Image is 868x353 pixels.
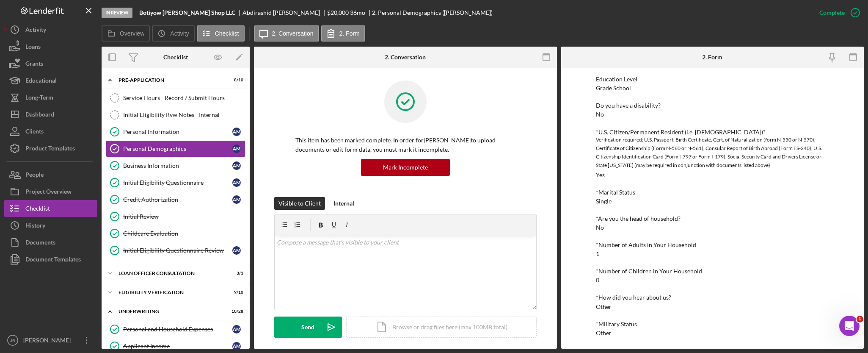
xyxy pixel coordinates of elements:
[106,208,245,225] a: Initial Review
[301,317,314,338] div: Send
[4,89,97,106] a: Long-Term
[596,303,612,310] div: Other
[123,128,232,135] div: Personal Information
[25,234,55,253] div: Documents
[106,123,245,140] a: Personal InformationAM
[4,234,97,251] button: Documents
[118,78,222,83] div: Pre-Application
[25,106,54,125] div: Dashboard
[120,30,144,37] label: Overview
[385,54,426,61] div: 2. Conversation
[232,128,241,136] div: A M
[232,161,241,170] div: A M
[596,268,829,275] div: *Number of Children in Your Household
[232,325,241,334] div: A M
[819,4,845,21] div: Complete
[118,309,222,314] div: Underwriting
[106,174,245,191] a: Initial Eligibility QuestionnaireAM
[123,343,232,350] div: Applicant Income
[596,102,829,109] div: Do you have a disability?
[106,242,245,259] a: Initial Eligibility Questionnaire ReviewAM
[242,9,327,16] div: Abdirashid [PERSON_NAME]
[123,196,232,203] div: Credit Authorization
[4,38,97,55] button: Loans
[4,251,97,268] button: Document Templates
[274,317,342,338] button: Send
[278,197,321,210] div: Visible to Client
[702,54,722,61] div: 2. Form
[596,111,604,118] div: No
[106,225,245,242] a: Childcare Evaluation
[596,189,829,196] div: *Marital Status
[596,250,599,257] div: 1
[596,277,599,284] div: 0
[25,200,50,219] div: Checklist
[228,309,243,314] div: 10 / 28
[25,72,57,91] div: Educational
[4,200,97,217] a: Checklist
[25,140,75,159] div: Product Templates
[596,224,604,231] div: No
[596,76,829,83] div: Education Level
[228,290,243,295] div: 9 / 10
[106,191,245,208] a: Credit AuthorizationAM
[4,106,97,123] button: Dashboard
[25,55,43,74] div: Grants
[596,321,829,328] div: *Military Status
[596,172,605,178] div: Yes
[4,217,97,234] button: History
[118,290,222,295] div: Eligibility Verification
[215,30,239,37] label: Checklist
[4,55,97,72] button: Grants
[106,157,245,174] a: Business InformationAM
[596,215,829,222] div: *Are you the head of household?
[372,9,493,16] div: 2. Personal Demographics ([PERSON_NAME])
[4,166,97,183] button: People
[123,179,232,186] div: Initial Eligibility Questionnaire
[333,197,354,210] div: Internal
[232,178,241,187] div: A M
[232,145,241,153] div: A M
[4,183,97,200] button: Project Overview
[10,338,15,343] text: JR
[106,321,245,338] a: Personal and Household ExpensesAM
[327,9,349,16] span: $20,000
[4,21,97,38] button: Activity
[596,330,612,336] div: Other
[123,162,232,169] div: Business Information
[596,294,829,301] div: *How did you hear about us?
[232,246,241,255] div: A M
[811,4,864,21] button: Complete
[123,145,232,152] div: Personal Demographics
[123,230,245,237] div: Childcare Evaluation
[254,25,319,42] button: 2. Conversation
[102,25,150,42] button: Overview
[339,30,360,37] label: 2. Form
[839,316,860,336] iframe: Intercom live chat
[25,21,46,40] div: Activity
[123,247,232,254] div: Initial Eligibility Questionnaire Review
[4,140,97,157] button: Product Templates
[139,9,235,16] b: Botiyow [PERSON_NAME] Shop LLC
[123,111,245,118] div: Initial Eligibility Rvw Notes - Internal
[4,332,97,349] button: JR[PERSON_NAME]
[25,183,72,202] div: Project Overview
[596,129,829,136] div: *U.S. Citizen/Permanent Resident (i.e. [DEMOGRAPHIC_DATA])?
[21,332,76,351] div: [PERSON_NAME]
[321,25,365,42] button: 2. Form
[106,89,245,106] a: Service Hours - Record / Submit Hours
[596,85,631,92] div: Grade School
[197,25,245,42] button: Checklist
[4,123,97,140] button: Clients
[274,197,325,210] button: Visible to Client
[25,166,44,185] div: People
[123,95,245,101] div: Service Hours - Record / Submit Hours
